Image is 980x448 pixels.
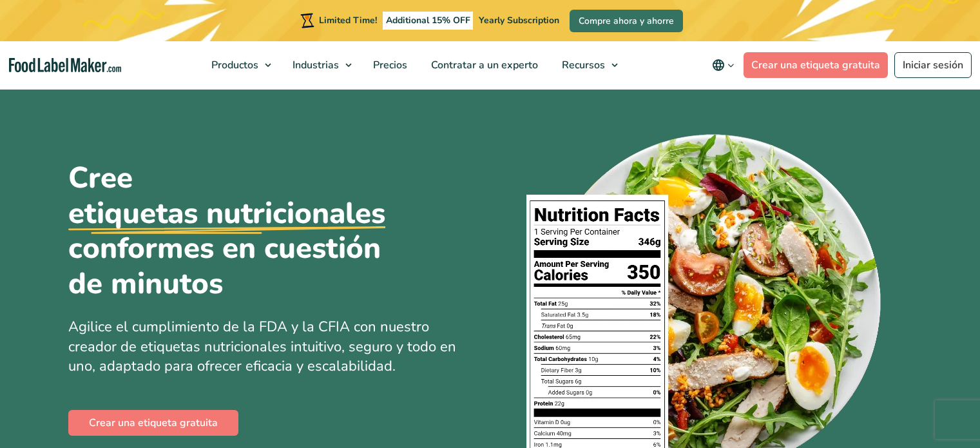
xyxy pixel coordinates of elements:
[207,58,260,72] span: Productos
[68,196,385,231] u: etiquetas nutricionales
[558,58,606,72] span: Recursos
[68,317,456,376] span: Agilice el cumplimiento de la FDA y la CFIA con nuestro creador de etiquetas nutricionales intuit...
[361,41,416,89] a: Precios
[744,52,888,78] a: Crear una etiqueta gratuita
[68,410,238,436] a: Crear una etiqueta gratuita
[200,41,278,89] a: Productos
[894,52,972,78] a: Iniciar sesión
[427,58,539,72] span: Contratar a un experto
[479,14,559,26] span: Yearly Subscription
[570,10,683,32] a: Compre ahora y ahorre
[289,58,340,72] span: Industrias
[319,14,377,26] span: Limited Time!
[68,161,416,302] h1: Cree conformes en cuestión de minutos
[419,41,547,89] a: Contratar a un experto
[383,12,474,30] span: Additional 15% OFF
[550,41,624,89] a: Recursos
[369,58,408,72] span: Precios
[281,41,358,89] a: Industrias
